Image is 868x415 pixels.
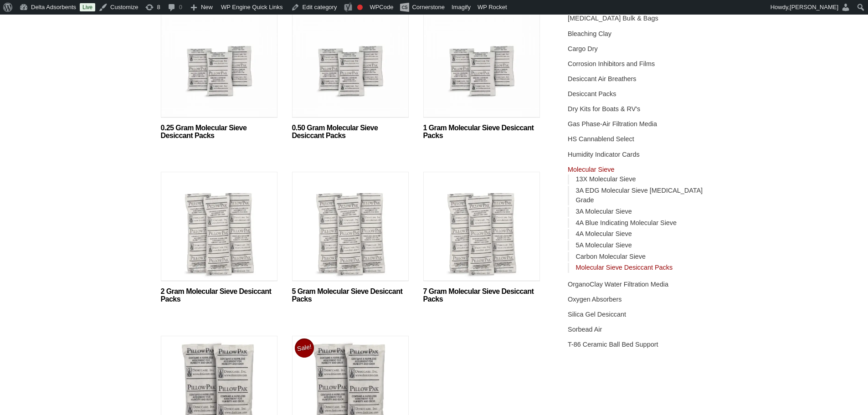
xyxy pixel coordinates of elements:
a: 5A Molecular Sieve [575,241,632,249]
a: Molecular Sieve Desiccant Packs [575,264,673,271]
a: HS Cannablend Select [568,135,634,143]
span: Sale! [293,337,315,359]
a: Gas Phase-Air Filtration Media [568,120,657,128]
a: Desiccant Packs [568,90,616,97]
a: Carbon Molecular Sieve [575,253,646,260]
span: [PERSON_NAME] [790,4,838,10]
a: 7 Gram Molecular Sieve Desiccant Packs [423,288,540,303]
a: 3A EDG Molecular Sieve [MEDICAL_DATA] Grade [575,187,703,204]
a: Bleaching Clay [568,30,611,37]
a: Dry Kits for Boats & RV's [568,105,640,113]
a: Desiccant Air Breathers [568,75,636,82]
a: Humidity Indicator Cards [568,151,640,158]
a: 5 Gram Molecular Sieve Desiccant Packs [292,288,409,303]
a: Live [80,3,95,11]
a: 1 Gram Molecular Sieve Desiccant Packs [423,124,540,140]
a: 4A Blue Indicating Molecular Sieve [575,219,677,226]
a: Cargo Dry [568,45,598,52]
a: 0.50 Gram Molecular Sieve Desiccant Packs [292,124,409,140]
a: Silica Gel Desiccant [568,311,626,318]
a: OrganoClay Water Filtration Media [568,281,668,288]
a: 2 Gram Molecular Sieve Desiccant Packs [161,288,277,303]
a: Molecular Sieve [568,166,614,173]
a: Corrosion Inhibitors and Films [568,60,655,67]
div: Focus keyphrase not set [357,5,363,10]
a: T-86 Ceramic Ball Bed Support [568,341,658,348]
a: Sorbead Air [568,326,602,333]
a: 0.25 Gram Molecular Sieve Desiccant Packs [161,124,277,140]
a: 13X Molecular Sieve [575,175,636,183]
a: Oxygen Absorbers [568,296,621,303]
a: [MEDICAL_DATA] Bulk & Bags [568,15,658,22]
a: 3A Molecular Sieve [575,208,632,215]
a: 4A Molecular Sieve [575,230,632,237]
